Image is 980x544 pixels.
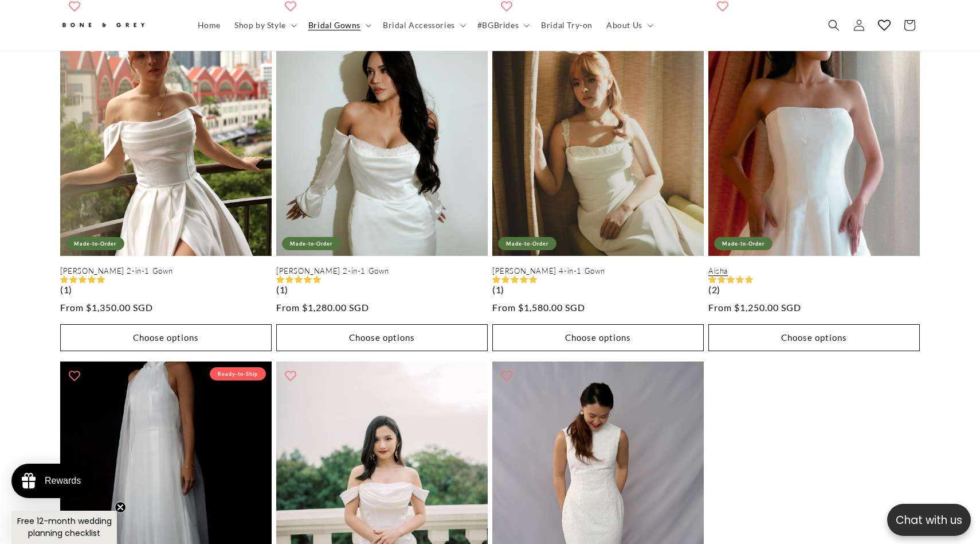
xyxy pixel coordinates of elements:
button: Close teaser [115,502,126,513]
summary: Shop by Style [228,13,301,37]
span: #BGBrides [477,20,519,30]
summary: #BGBrides [471,13,534,37]
a: [PERSON_NAME] 2-in-1 Gown [60,266,272,276]
span: Home [198,20,221,30]
a: [PERSON_NAME] 4-in-1 Gown [492,266,704,276]
span: About Us [606,20,642,30]
summary: About Us [599,13,658,37]
a: Bone and Grey Bridal [56,11,179,39]
summary: Search [821,13,846,38]
span: Free 12-month wedding planning checklist [17,515,112,539]
div: Free 12-month wedding planning checklistClose teaser [11,511,117,544]
div: Rewards [45,476,81,486]
a: Home [191,13,228,37]
button: Choose options [492,324,704,351]
button: Choose options [276,324,488,351]
button: Choose options [708,324,920,351]
a: Bridal Try-on [534,13,599,37]
span: Shop by Style [234,20,286,30]
summary: Bridal Gowns [301,13,376,37]
summary: Bridal Accessories [376,13,471,37]
button: Open chatbox [887,504,971,536]
p: Chat with us [887,512,971,529]
a: [PERSON_NAME] 2-in-1 Gown [276,266,488,276]
span: Bridal Gowns [308,20,360,30]
button: Add to wishlist [279,364,302,387]
button: Add to wishlist [495,364,518,387]
button: Add to wishlist [63,364,86,387]
img: Bone and Grey Bridal [60,16,146,35]
a: Aisha [708,266,920,276]
span: Bridal Try-on [541,20,593,30]
button: Choose options [60,324,272,351]
span: Bridal Accessories [383,20,455,30]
